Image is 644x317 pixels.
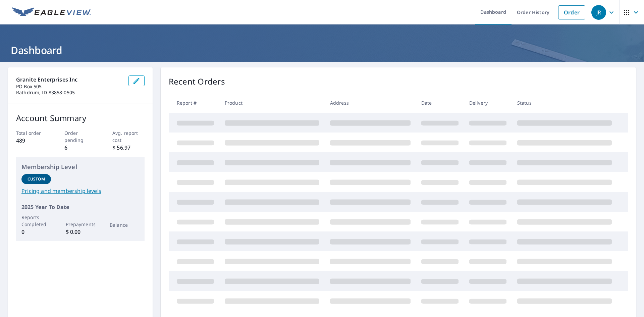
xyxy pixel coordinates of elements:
[169,93,219,113] th: Report #
[8,43,636,57] h1: Dashboard
[21,214,51,228] p: Reports Completed
[512,93,617,113] th: Status
[21,228,51,236] p: 0
[28,176,45,182] p: Custom
[219,93,325,113] th: Product
[66,228,95,236] p: $ 0.00
[112,129,145,144] p: Avg. report cost
[464,93,512,113] th: Delivery
[16,90,123,96] p: Rathdrum, ID 83858-0505
[66,221,95,228] p: Prepayments
[16,84,123,90] p: PO Box 505
[21,187,139,195] a: Pricing and membership levels
[12,7,91,17] img: EV Logo
[64,129,97,144] p: Order pending
[64,144,97,152] p: 6
[112,144,145,152] p: $ 56.97
[416,93,464,113] th: Date
[16,129,48,137] p: Total order
[558,5,585,19] a: Order
[110,221,139,228] p: Balance
[325,93,416,113] th: Address
[16,137,48,145] p: 489
[16,75,123,84] p: Granite Enterprises Inc
[169,75,225,88] p: Recent Orders
[21,203,139,211] p: 2025 Year To Date
[591,5,606,20] div: JR
[16,112,145,124] p: Account Summary
[21,162,139,171] p: Membership Level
